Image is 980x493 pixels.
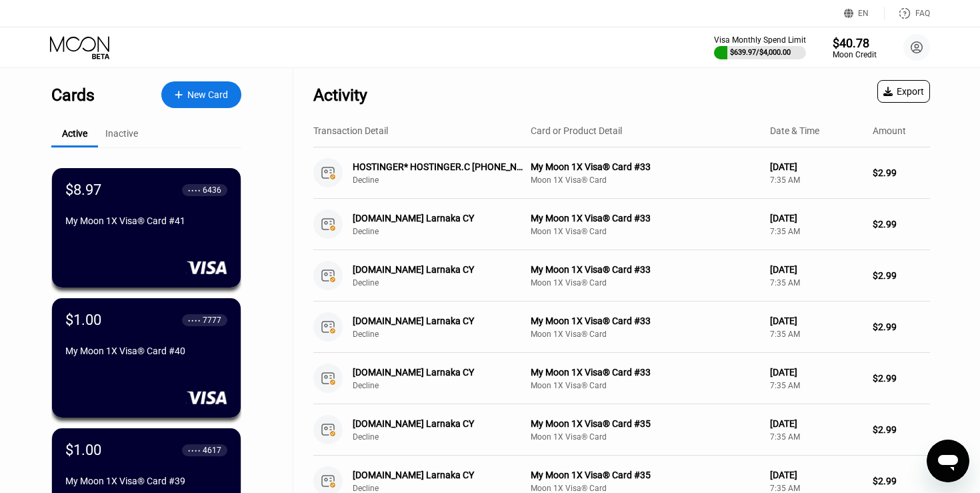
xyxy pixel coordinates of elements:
[531,470,760,480] div: My Moon 1X Visa® Card #35
[65,312,101,328] div: $1.00
[62,128,87,139] div: Active
[313,85,367,105] div: Activity
[65,181,101,198] div: $8.97
[353,418,525,429] div: [DOMAIN_NAME] Larnaka CY
[531,125,622,136] div: Card or Product Detail
[65,442,101,458] div: $1.00
[353,316,525,326] div: [DOMAIN_NAME] Larnaka CY
[313,199,930,250] div: [DOMAIN_NAME] Larnaka CYDeclineMy Moon 1X Visa® Card #33Moon 1X Visa® Card[DATE]7:35 AM$2.99
[531,264,760,275] div: My Moon 1X Visa® Card #33
[873,476,930,486] div: $2.99
[833,36,877,59] div: $40.78Moon Credit
[770,316,862,326] div: [DATE]
[203,185,221,195] div: 6436
[770,213,862,223] div: [DATE]
[873,373,930,384] div: $2.99
[313,404,930,456] div: [DOMAIN_NAME] Larnaka CYDeclineMy Moon 1X Visa® Card #35Moon 1X Visa® Card[DATE]7:35 AM$2.99
[873,270,930,281] div: $2.99
[353,278,539,288] div: Decline
[531,316,760,326] div: My Moon 1X Visa® Card #33
[531,367,760,378] div: My Moon 1X Visa® Card #33
[714,35,806,45] div: Visa Monthly Spend Limit
[65,215,227,226] div: My Moon 1X Visa® Card #41
[313,147,930,199] div: HOSTINGER* HOSTINGER.C [PHONE_NUMBER] CYDeclineMy Moon 1X Visa® Card #33Moon 1X Visa® Card[DATE]7...
[531,161,760,172] div: My Moon 1X Visa® Card #33
[531,213,760,223] div: My Moon 1X Visa® Card #33
[531,175,760,185] div: Moon 1X Visa® Card
[65,346,227,356] div: My Moon 1X Visa® Card #40
[65,476,227,486] div: My Moon 1X Visa® Card #39
[353,264,525,275] div: [DOMAIN_NAME] Larnaka CY
[531,484,760,493] div: Moon 1X Visa® Card
[105,128,138,139] div: Inactive
[883,86,924,97] div: Export
[531,418,760,429] div: My Moon 1X Visa® Card #35
[531,330,760,339] div: Moon 1X Visa® Card
[873,322,930,332] div: $2.99
[353,381,539,390] div: Decline
[51,85,95,105] div: Cards
[203,316,221,325] div: 7777
[833,50,877,59] div: Moon Credit
[714,35,806,59] div: Visa Monthly Spend Limit$639.97/$4,000.00
[313,302,930,353] div: [DOMAIN_NAME] Larnaka CYDeclineMy Moon 1X Visa® Card #33Moon 1X Visa® Card[DATE]7:35 AM$2.99
[844,7,885,20] div: EN
[188,188,201,192] div: ● ● ● ●
[770,278,862,288] div: 7:35 AM
[770,381,862,390] div: 7:35 AM
[885,7,930,20] div: FAQ
[531,227,760,236] div: Moon 1X Visa® Card
[531,381,760,390] div: Moon 1X Visa® Card
[52,168,241,288] div: $8.97● ● ● ●6436My Moon 1X Visa® Card #41
[188,318,201,322] div: ● ● ● ●
[353,484,539,493] div: Decline
[770,161,862,172] div: [DATE]
[858,9,869,18] div: EN
[313,125,388,136] div: Transaction Detail
[927,440,969,482] iframe: Button to launch messaging window
[770,330,862,339] div: 7:35 AM
[770,432,862,442] div: 7:35 AM
[833,36,877,50] div: $40.78
[188,448,201,452] div: ● ● ● ●
[770,470,862,480] div: [DATE]
[353,175,539,185] div: Decline
[313,353,930,404] div: [DOMAIN_NAME] Larnaka CYDeclineMy Moon 1X Visa® Card #33Moon 1X Visa® Card[DATE]7:35 AM$2.99
[203,446,221,455] div: 4617
[187,89,228,101] div: New Card
[730,48,791,57] div: $639.97 / $4,000.00
[770,175,862,185] div: 7:35 AM
[531,432,760,442] div: Moon 1X Visa® Card
[531,278,760,288] div: Moon 1X Visa® Card
[353,330,539,339] div: Decline
[353,227,539,236] div: Decline
[353,161,525,172] div: HOSTINGER* HOSTINGER.C [PHONE_NUMBER] CY
[873,424,930,435] div: $2.99
[873,125,906,136] div: Amount
[770,227,862,236] div: 7:35 AM
[353,213,525,223] div: [DOMAIN_NAME] Larnaka CY
[353,367,525,378] div: [DOMAIN_NAME] Larnaka CY
[877,80,930,103] div: Export
[873,219,930,229] div: $2.99
[770,264,862,275] div: [DATE]
[770,367,862,378] div: [DATE]
[873,167,930,178] div: $2.99
[770,418,862,429] div: [DATE]
[770,484,862,493] div: 7:35 AM
[52,298,241,418] div: $1.00● ● ● ●7777My Moon 1X Visa® Card #40
[770,125,819,136] div: Date & Time
[313,250,930,302] div: [DOMAIN_NAME] Larnaka CYDeclineMy Moon 1X Visa® Card #33Moon 1X Visa® Card[DATE]7:35 AM$2.99
[353,432,539,442] div: Decline
[161,81,241,108] div: New Card
[353,470,525,480] div: [DOMAIN_NAME] Larnaka CY
[915,9,930,18] div: FAQ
